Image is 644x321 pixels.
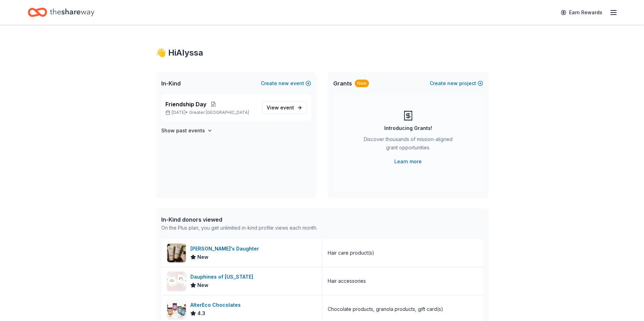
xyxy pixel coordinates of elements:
span: new [447,79,458,88]
button: Show past events [161,126,213,135]
div: AlterEco Chocolates [190,301,243,309]
a: Home [28,4,94,20]
div: Discover thousands of mission-aligned grant opportunities. [361,135,455,155]
span: New [197,281,208,289]
span: New [197,253,208,261]
div: Introducing Grants! [384,124,432,132]
span: Friendship Day [165,100,206,108]
img: Image for Carol's Daughter [167,244,186,262]
a: View event [262,101,307,114]
div: [PERSON_NAME]'s Daughter [190,245,262,253]
span: 4.3 [197,309,205,318]
div: Hair accessories [328,277,366,285]
img: Image for AlterEco Chocolates [167,300,186,319]
span: View [267,104,294,112]
a: Earn Rewards [557,6,607,19]
div: Chocolate products, granola products, gift card(s) [328,305,443,313]
p: [DATE] • [165,110,257,115]
a: Learn more [394,157,422,166]
span: new [278,79,289,88]
img: Image for Dauphines of New York [167,272,186,290]
span: Greater [GEOGRAPHIC_DATA] [189,110,249,115]
div: Hair care product(s) [328,249,374,257]
button: Createnewproject [430,79,483,88]
span: event [280,105,294,110]
div: In-Kind donors viewed [161,215,317,224]
div: 👋 Hi Alyssa [156,47,489,58]
span: Grants [333,79,352,88]
button: Createnewevent [261,79,311,88]
div: Dauphines of [US_STATE] [190,273,256,281]
h4: Show past events [161,126,205,135]
span: In-Kind [161,79,181,88]
div: New [355,80,369,87]
div: On the Plus plan, you get unlimited in-kind profile views each month. [161,224,317,232]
